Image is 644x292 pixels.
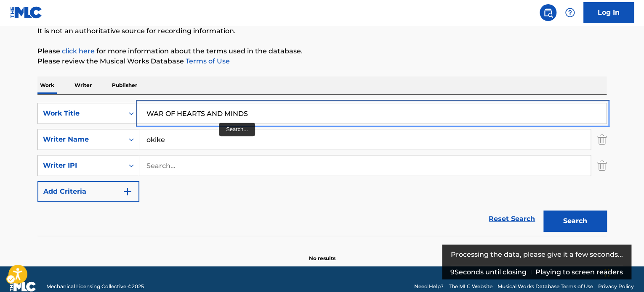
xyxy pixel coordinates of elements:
a: Reset Search [484,210,539,228]
p: Please for more information about the terms used in the database. [37,46,607,56]
a: The MLC Website [449,283,492,290]
a: Need Help? [414,283,444,290]
p: Publisher [109,76,140,94]
img: help [565,8,575,18]
span: 9 [450,268,455,276]
a: Terms of Use [184,57,230,65]
img: 9d2ae6d4665cec9f34b9.svg [122,187,133,197]
input: Search... [139,103,606,124]
div: Processing the data, please give it a few seconds... [450,245,623,265]
img: MLC Logo [10,6,43,18]
a: Music industry terminology | mechanical licensing collective [62,47,95,55]
div: Writer IPI [43,160,119,171]
div: Writer Name [43,134,119,145]
img: search [543,8,553,18]
img: Delete Criterion [597,155,607,176]
span: Mechanical Licensing Collective © 2025 [46,283,144,290]
p: Work [37,76,57,94]
img: logo [10,281,36,292]
a: Privacy Policy [598,283,634,290]
button: Add Criteria [37,181,139,202]
p: It is not an authoritative source for recording information. [37,26,607,36]
button: Search [543,210,607,231]
img: Delete Criterion [597,129,607,150]
a: Musical Works Database Terms of Use [498,283,593,290]
div: Work Title [43,108,119,118]
p: No results [309,245,335,262]
form: Search Form [37,103,607,236]
p: Please review the Musical Works Database [37,56,607,66]
a: Log In [583,2,634,23]
input: Search... [139,155,591,176]
input: Search... [139,129,591,150]
p: Writer [72,76,94,94]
